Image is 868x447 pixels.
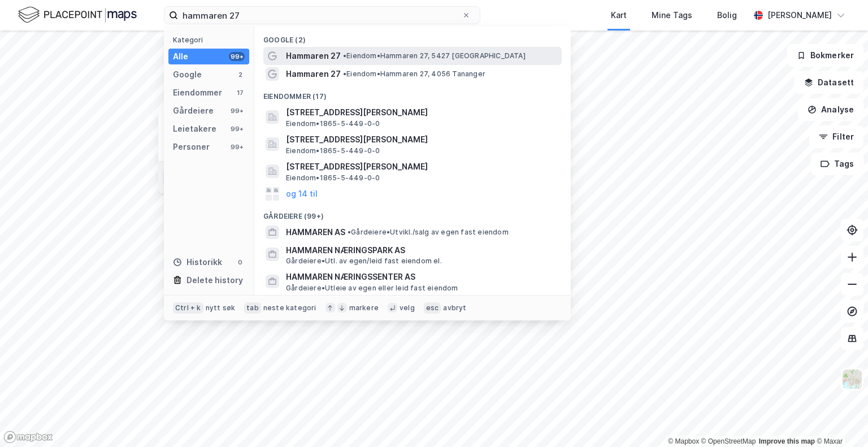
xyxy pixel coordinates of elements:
[244,302,261,314] div: tab
[286,173,380,183] span: Eiendom • 1865-5-449-0-0
[236,258,245,267] div: 0
[286,49,341,63] span: Hammaren 27
[811,393,868,447] iframe: Chat Widget
[811,153,863,175] button: Tags
[795,71,863,94] button: Datasett
[759,437,815,445] a: Improve this map
[173,140,210,154] div: Personer
[348,228,351,236] span: •
[701,437,756,445] a: OpenStreetMap
[173,36,249,44] div: Kategori
[668,437,699,445] a: Mapbox
[236,70,245,79] div: 2
[286,67,341,81] span: Hammaren 27
[400,303,415,313] div: velg
[811,393,868,447] div: Kontrollprogram for chat
[286,270,557,284] span: HAMMAREN NÆRINGSSENTER AS
[173,68,202,81] div: Google
[343,51,526,60] span: Eiendom • Hammaren 27, 5427 [GEOGRAPHIC_DATA]
[349,303,379,313] div: markere
[798,98,863,121] button: Analyse
[173,86,222,99] div: Eiendommer
[443,303,466,313] div: avbryt
[286,225,345,239] span: HAMMAREN AS
[286,284,458,293] span: Gårdeiere • Utleie av egen eller leid fast eiendom
[263,303,316,313] div: neste kategori
[186,274,243,287] div: Delete history
[254,27,571,47] div: Google (2)
[173,104,214,118] div: Gårdeiere
[173,122,216,136] div: Leietakere
[18,5,137,25] img: logo.f888ab2527a4732fd821a326f86c7f29.svg
[809,125,863,148] button: Filter
[254,83,571,103] div: Eiendommer (17)
[286,133,557,146] span: [STREET_ADDRESS][PERSON_NAME]
[3,431,53,444] a: Mapbox homepage
[767,8,832,22] div: [PERSON_NAME]
[841,368,863,390] img: Z
[717,8,737,22] div: Bolig
[178,7,462,24] input: Søk på adresse, matrikkel, gårdeiere, leietakere eller personer
[652,8,692,22] div: Mine Tags
[236,88,245,97] div: 17
[206,303,236,313] div: nytt søk
[173,50,188,63] div: Alle
[229,106,245,115] div: 99+
[286,244,557,257] span: HAMMAREN NÆRINGSPARK AS
[343,51,346,60] span: •
[229,124,245,133] div: 99+
[229,142,245,151] div: 99+
[787,44,863,67] button: Bokmerker
[286,160,557,173] span: [STREET_ADDRESS][PERSON_NAME]
[611,8,627,22] div: Kart
[348,228,509,237] span: Gårdeiere • Utvikl./salg av egen fast eiendom
[343,70,346,78] span: •
[343,70,485,79] span: Eiendom • Hammaren 27, 4056 Tananger
[254,203,571,223] div: Gårdeiere (99+)
[286,119,380,128] span: Eiendom • 1865-5-449-0-0
[424,302,441,314] div: esc
[286,187,318,201] button: og 14 til
[173,302,203,314] div: Ctrl + k
[286,106,557,119] span: [STREET_ADDRESS][PERSON_NAME]
[286,257,442,266] span: Gårdeiere • Utl. av egen/leid fast eiendom el.
[286,146,380,155] span: Eiendom • 1865-5-449-0-0
[229,52,245,61] div: 99+
[173,255,222,269] div: Historikk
